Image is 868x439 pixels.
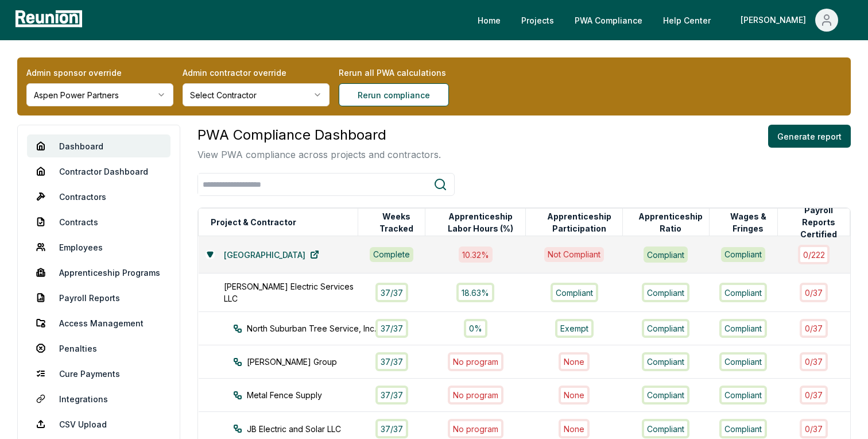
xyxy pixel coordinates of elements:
button: Weeks Tracked [368,211,425,234]
div: Compliant [642,352,689,371]
div: No program [448,419,503,438]
div: 0% [464,319,487,338]
a: Projects [512,9,563,32]
a: [GEOGRAPHIC_DATA] [215,243,328,266]
div: 0 / 37 [800,386,828,405]
div: No program [448,352,503,371]
div: Compliant [642,419,689,438]
button: Payroll Reports Certified [788,211,850,234]
div: [PERSON_NAME] Electric Services LLC [224,280,369,305]
div: Compliant [642,283,689,302]
div: Compliant [642,386,689,405]
a: Dashboard [27,134,170,157]
div: Metal Fence Supply [233,389,378,401]
label: Admin sponsor override [26,67,173,79]
a: Cure Payments [27,362,170,385]
div: Compliant [719,352,767,371]
div: Compliant [721,247,765,262]
div: Exempt [555,319,594,338]
div: No program [448,386,503,405]
div: Compliant [551,283,598,302]
div: None [559,352,590,371]
div: Compliant [719,319,767,338]
button: Wages & Fringes [719,211,777,234]
a: Access Management [27,311,170,334]
h3: PWA Compliance Dashboard [197,125,441,145]
div: [PERSON_NAME] [741,9,811,32]
a: Penalties [27,337,170,360]
a: Employees [27,236,170,259]
button: Apprenticeship Ratio [633,211,709,234]
div: 37 / 37 [375,352,408,371]
div: Not Compliant [544,247,604,262]
a: Payroll Reports [27,286,170,309]
button: Rerun compliance [339,83,449,106]
div: Compliant [642,319,689,338]
nav: Main [468,9,857,32]
div: [PERSON_NAME] Group [233,356,378,368]
button: Generate report [768,125,851,148]
a: Help Center [654,9,720,32]
p: View PWA compliance across projects and contractors. [197,148,441,161]
button: Project & Contractor [208,211,299,234]
div: 37 / 37 [375,386,408,405]
button: Apprenticeship Participation [536,211,622,234]
div: 0 / 37 [800,319,828,338]
div: 0 / 37 [800,352,828,371]
a: Home [468,9,510,32]
div: 0 / 222 [798,245,830,264]
div: 0 / 37 [800,283,828,302]
div: Complete [370,247,413,262]
div: 10.32 % [459,247,493,262]
div: Compliant [719,419,767,438]
div: None [559,419,590,438]
div: 37 / 37 [375,283,408,302]
div: 0 / 37 [800,419,828,438]
div: JB Electric and Solar LLC [233,423,378,435]
label: Rerun all PWA calculations [339,67,486,79]
div: 18.63% [456,283,494,302]
a: Apprenticeship Programs [27,261,170,284]
div: 37 / 37 [375,319,408,338]
div: Compliant [719,283,767,302]
div: North Suburban Tree Service, Inc. [233,322,378,334]
a: PWA Compliance [565,9,652,32]
div: 37 / 37 [375,419,408,438]
a: Contracts [27,210,170,233]
div: Compliant [719,386,767,405]
a: Contractors [27,185,170,208]
div: Compliant [644,247,688,262]
a: Integrations [27,387,170,410]
div: None [559,386,590,405]
a: Contractor Dashboard [27,160,170,183]
button: [PERSON_NAME] [731,9,847,32]
button: Apprenticeship Labor Hours (%) [435,211,525,234]
label: Admin contractor override [183,67,330,79]
a: CSV Upload [27,413,170,436]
